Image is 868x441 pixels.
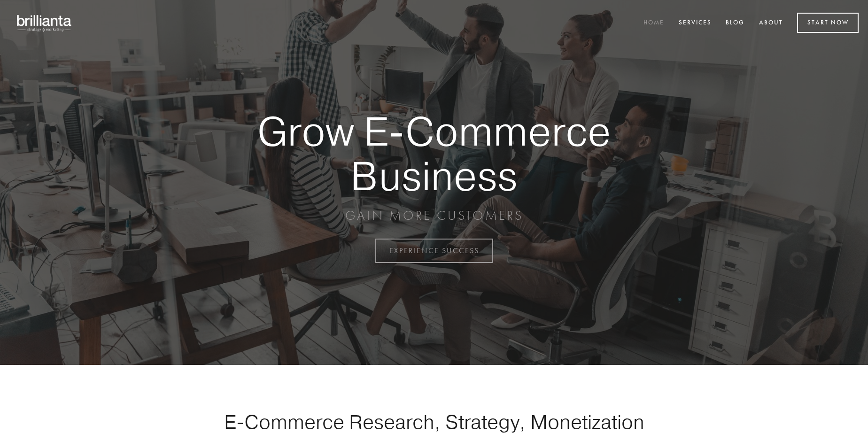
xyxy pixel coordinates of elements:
p: GAIN MORE CUSTOMERS [225,207,643,224]
a: EXPERIENCE SUCCESS [375,239,493,263]
a: Start Now [797,13,859,33]
strong: Grow E-Commerce Business [225,109,643,198]
img: brillianta - research, strategy, marketing [9,9,80,37]
h1: E-Commerce Research, Strategy, Monetization [194,410,674,433]
a: Blog [720,15,751,31]
a: Services [673,15,718,31]
a: About [753,15,789,31]
a: Home [637,15,670,31]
